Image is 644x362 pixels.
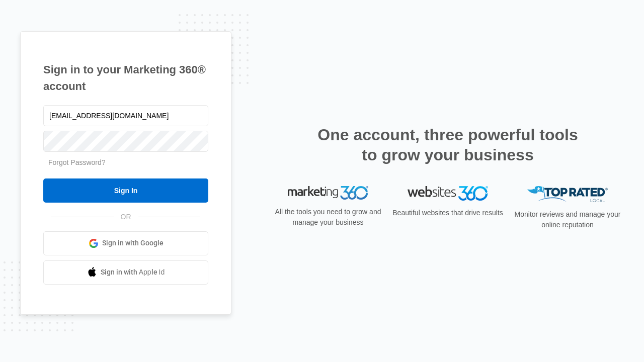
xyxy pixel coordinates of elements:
[114,212,138,222] span: OR
[43,260,208,285] a: Sign in with Apple Id
[527,186,608,203] img: Top Rated Local
[314,125,581,165] h2: One account, three powerful tools to grow your business
[43,61,208,95] h1: Sign in to your Marketing 360® account
[43,231,208,255] a: Sign in with Google
[288,186,368,200] img: Marketing 360
[408,186,488,201] img: Websites 360
[102,238,164,248] span: Sign in with Google
[43,105,208,126] input: Email
[101,267,165,278] span: Sign in with Apple Id
[43,178,208,203] input: Sign In
[511,209,624,230] p: Monitor reviews and manage your online reputation
[272,207,384,228] p: All the tools you need to grow and manage your business
[391,208,504,218] p: Beautiful websites that drive results
[48,158,106,166] a: Forgot Password?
